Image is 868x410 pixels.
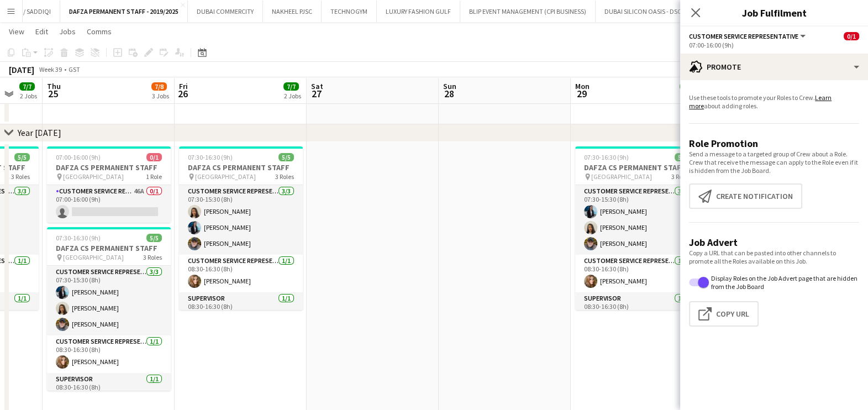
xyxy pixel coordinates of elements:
[47,227,171,391] app-job-card: 07:30-16:30 (9h)5/5DAFZA CS PERMANENT STAFF [GEOGRAPHIC_DATA]3 RolesCustomer Service Representati...
[63,253,124,261] span: [GEOGRAPHIC_DATA]
[443,81,456,91] span: Sun
[680,82,695,91] span: 7/7
[263,1,322,22] button: NAKHEEL PJSC
[11,172,30,181] span: 3 Roles
[441,87,456,100] span: 28
[284,92,301,100] div: 2 Jobs
[56,153,101,161] span: 07:00-16:00 (9h)
[179,255,303,292] app-card-role: Customer Service Representative1/108:30-16:30 (8h)[PERSON_NAME]
[9,64,34,75] div: [DATE]
[179,81,188,91] span: Fri
[146,172,162,181] span: 1 Role
[675,153,690,161] span: 5/5
[596,1,692,22] button: DUBAI SILICON OASIS - DSO
[671,172,690,181] span: 3 Roles
[179,292,303,330] app-card-role: Supervisor1/108:30-16:30 (8h)
[844,32,859,40] span: 0/1
[47,146,171,223] app-job-card: 07:00-16:00 (9h)0/1DAFZA CS PERMANENT STAFF [GEOGRAPHIC_DATA]1 RoleCustomer Service Representativ...
[575,146,699,310] app-job-card: 07:30-16:30 (9h)5/5DAFZA CS PERMANENT STAFF [GEOGRAPHIC_DATA]3 RolesCustomer Service Representati...
[20,92,37,100] div: 2 Jobs
[87,27,112,36] span: Comms
[188,153,233,161] span: 07:30-16:30 (9h)
[377,1,460,22] button: LUXURY FASHION GULF
[179,162,303,172] h3: DAFZA CS PERMANENT STAFF
[55,24,80,39] a: Jobs
[18,127,61,138] div: Year [DATE]
[36,65,64,73] span: Week 39
[82,24,116,39] a: Comms
[56,234,101,242] span: 07:30-16:30 (9h)
[591,172,652,181] span: [GEOGRAPHIC_DATA]
[47,81,61,91] span: Thu
[47,185,171,223] app-card-role: Customer Service Representative46A0/107:00-16:00 (9h)
[689,249,859,265] p: Copy a URL that can be pasted into other channels to promote all the Roles available on this Job.
[309,87,323,100] span: 27
[9,27,24,36] span: View
[45,87,61,100] span: 25
[146,234,162,242] span: 5/5
[574,87,590,100] span: 29
[19,82,35,91] span: 7/7
[689,150,859,175] p: Send a message to a targeted group of Crew about a Role. Crew that receive the message can apply ...
[4,24,29,39] a: View
[195,172,256,181] span: [GEOGRAPHIC_DATA]
[179,146,303,310] app-job-card: 07:30-16:30 (9h)5/5DAFZA CS PERMANENT STAFF [GEOGRAPHIC_DATA]3 RolesCustomer Service Representati...
[179,185,303,255] app-card-role: Customer Service Representative3/307:30-15:30 (8h)[PERSON_NAME][PERSON_NAME][PERSON_NAME]
[689,41,859,49] div: 07:00-16:00 (9h)
[689,183,802,209] button: Create notification
[188,1,263,22] button: DUBAI COMMERCITY
[47,162,171,172] h3: DAFZA CS PERMANENT STAFF
[143,253,162,261] span: 3 Roles
[275,172,294,181] span: 3 Roles
[177,87,188,100] span: 26
[322,1,377,22] button: TECHNOGYM
[689,301,759,327] button: Copy Url
[689,93,859,110] p: Use these tools to promote your Roles to Crew. about adding roles.
[47,266,171,335] app-card-role: Customer Service Representative3/307:30-15:30 (8h)[PERSON_NAME][PERSON_NAME][PERSON_NAME]
[60,1,188,22] button: DAFZA PERMANENT STAFF - 2019/2025
[680,54,868,80] div: Promote
[575,81,590,91] span: Mon
[709,274,859,291] label: Display Roles on the Job Advert page that are hidden from the Job Board
[146,153,162,161] span: 0/1
[14,153,30,161] span: 5/5
[689,32,807,40] button: Customer Service Representative
[680,6,868,20] h3: Job Fulfilment
[47,335,171,373] app-card-role: Customer Service Representative1/108:30-16:30 (8h)[PERSON_NAME]
[575,185,699,255] app-card-role: Customer Service Representative3/307:30-15:30 (8h)[PERSON_NAME][PERSON_NAME][PERSON_NAME]
[152,92,169,100] div: 3 Jobs
[47,243,171,253] h3: DAFZA CS PERMANENT STAFF
[689,137,859,150] h3: Role Promotion
[689,236,859,249] h3: Job Advert
[575,292,699,330] app-card-role: Supervisor1/108:30-16:30 (8h)
[31,24,52,39] a: Edit
[35,27,48,36] span: Edit
[689,93,832,110] a: Learn more
[311,81,323,91] span: Sat
[59,27,76,36] span: Jobs
[460,1,596,22] button: BLIP EVENT MANAGEMENT (CPI BUSINESS)
[575,255,699,292] app-card-role: Customer Service Representative1/108:30-16:30 (8h)[PERSON_NAME]
[584,153,629,161] span: 07:30-16:30 (9h)
[63,172,124,181] span: [GEOGRAPHIC_DATA]
[278,153,294,161] span: 5/5
[689,32,798,40] span: Customer Service Representative
[151,82,167,91] span: 7/8
[69,65,80,73] div: GST
[283,82,299,91] span: 7/7
[575,162,699,172] h3: DAFZA CS PERMANENT STAFF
